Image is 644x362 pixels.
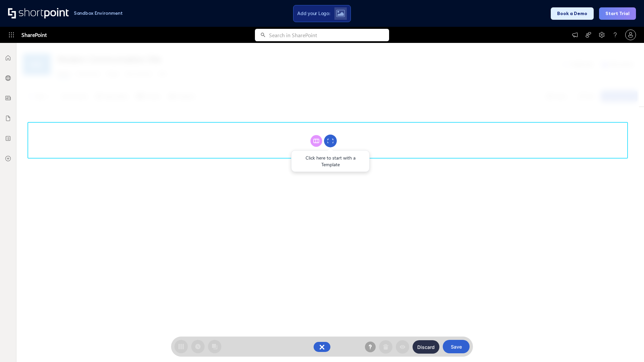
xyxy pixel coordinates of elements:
[551,7,594,20] button: Book a Demo
[74,11,123,15] h1: Sandbox Environment
[336,10,345,17] img: Upload logo
[269,29,389,41] input: Search in SharePoint
[297,10,330,16] span: Add your Logo:
[599,7,636,20] button: Start Trial
[443,340,470,353] button: Save
[21,27,47,43] span: SharePoint
[610,330,644,362] iframe: Chat Widget
[413,340,439,354] button: Discard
